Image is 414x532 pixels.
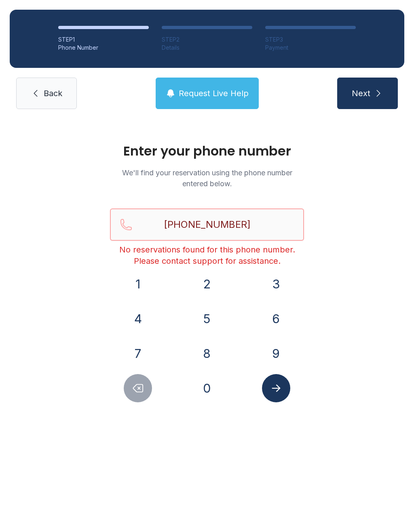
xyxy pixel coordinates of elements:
[110,145,304,158] h1: Enter your phone number
[58,36,149,44] div: STEP 1
[262,374,290,402] button: Submit lookup form
[124,305,152,333] button: 4
[124,270,152,298] button: 1
[110,244,304,267] div: No reservations found for this phone number. Please contact support for assistance.
[193,270,221,298] button: 2
[265,36,356,44] div: STEP 3
[262,339,290,368] button: 9
[262,305,290,333] button: 6
[110,167,304,189] p: We'll find your reservation using the phone number entered below.
[193,374,221,402] button: 0
[179,88,249,99] span: Request Live Help
[124,374,152,402] button: Delete number
[162,36,252,44] div: STEP 2
[262,270,290,298] button: 3
[110,208,304,241] input: Reservation phone number
[352,88,370,99] span: Next
[265,44,356,52] div: Payment
[58,44,149,52] div: Phone Number
[193,305,221,333] button: 5
[44,88,62,99] span: Back
[124,339,152,368] button: 7
[193,339,221,368] button: 8
[162,44,252,52] div: Details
